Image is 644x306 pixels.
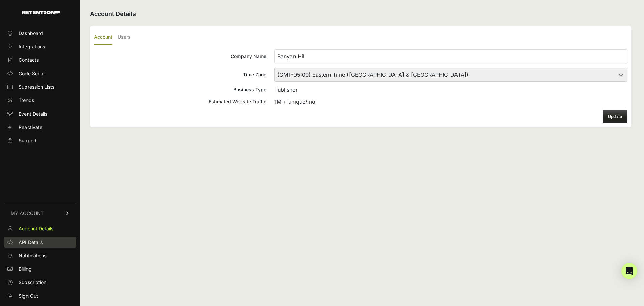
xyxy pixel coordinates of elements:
[94,53,266,60] div: Company Name
[19,111,47,117] span: Event Details
[603,110,627,123] button: Update
[94,98,266,105] div: Estimated Website Traffic
[621,263,637,279] div: Open Intercom Messenger
[4,68,76,79] a: Code Script
[4,264,76,274] a: Billing
[19,293,38,299] span: Sign Out
[4,135,76,146] a: Support
[4,28,76,39] a: Dashboard
[22,11,60,14] img: Retention.com
[274,98,627,106] div: 1M + unique/mo
[94,71,266,78] div: Time Zone
[94,86,266,93] div: Business Type
[19,30,43,37] span: Dashboard
[274,68,627,82] select: Time Zone
[4,291,76,301] a: Sign Out
[4,237,76,248] a: API Details
[19,279,46,286] span: Subscription
[19,43,45,50] span: Integrations
[274,86,627,94] div: Publisher
[19,137,37,144] span: Support
[4,108,76,119] a: Event Details
[4,82,76,92] a: Supression Lists
[19,124,42,131] span: Reactivate
[19,239,43,246] span: API Details
[118,30,131,45] label: Users
[19,266,32,272] span: Billing
[4,203,76,223] a: MY ACCOUNT
[19,57,39,63] span: Contacts
[19,225,53,232] span: Account Details
[19,70,45,77] span: Code Script
[4,250,76,261] a: Notifications
[4,122,76,133] a: Reactivate
[19,97,34,104] span: Trends
[94,30,112,45] label: Account
[4,55,76,65] a: Contacts
[4,277,76,288] a: Subscription
[11,210,44,217] span: MY ACCOUNT
[4,223,76,234] a: Account Details
[274,49,627,63] input: Company Name
[4,41,76,52] a: Integrations
[19,84,54,90] span: Supression Lists
[90,9,631,19] h2: Account Details
[19,252,46,259] span: Notifications
[4,95,76,106] a: Trends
